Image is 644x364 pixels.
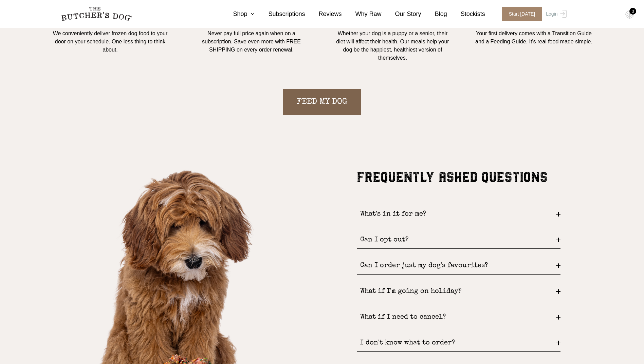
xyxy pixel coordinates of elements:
a: Our Story [382,9,421,19]
img: TBD_Cart-Empty.png [625,10,634,19]
div: Can I opt out? [357,231,560,249]
a: Reviews [305,9,342,19]
div: What's in it for me? [357,206,560,223]
a: FEED MY DOG [283,89,361,115]
p: Your first delivery comes with a Transition Guide and a Feeding Guide. It’s real food made simple. [474,29,594,46]
a: Subscriptions [255,9,305,19]
div: I don't know what to order? [357,335,560,352]
a: Stockists [447,9,485,19]
a: Blog [421,9,447,19]
a: Login [544,7,566,21]
div: 0 [629,8,636,15]
p: Whether your dog is a puppy or a senior, their diet will affect their health. Our meals help your... [333,29,453,62]
div: What if I need to cancel? [357,309,560,326]
div: Can I order just my dog's favourites? [357,257,560,275]
p: Never pay full price again when on a subscription. Save even more with FREE SHIPPING on every ord... [192,29,311,54]
div: What if I'm going on holiday? [357,283,560,300]
a: Start [DATE] [495,7,545,21]
p: We conveniently deliver frozen dog food to your door on your schedule. One less thing to think ab... [51,29,170,54]
a: Shop [219,9,255,19]
a: Why Raw [342,9,382,19]
span: Start [DATE] [502,7,542,21]
h3: FREQUENTLY ASKED QUESTIONS [357,169,560,185]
